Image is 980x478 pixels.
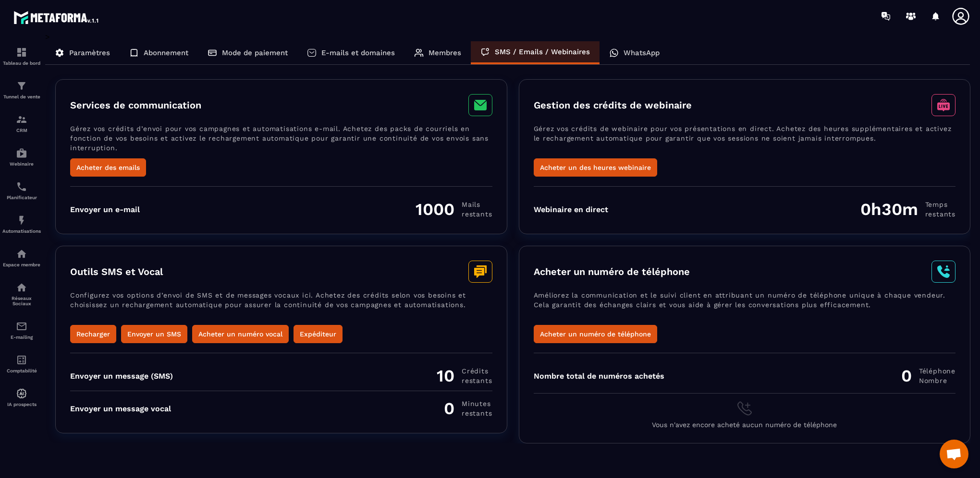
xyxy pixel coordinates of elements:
[624,48,660,57] p: WhatsApp
[16,181,27,192] img: scheduler
[534,205,608,214] div: Webinaire en direct
[192,325,289,343] button: Acheter un numéro vocal
[534,371,664,381] div: Nombre total de numéros achetés
[2,174,41,207] a: schedulerschedulerPlanificateur
[2,207,41,241] a: automationsautomationsAutomatisations
[16,147,27,159] img: automations
[534,99,692,111] h3: Gestion des crédits de webinaire
[534,124,956,158] p: Gérez vos crédits de webinaire pour vos présentations en direct. Achetez des heures supplémentair...
[16,47,27,58] img: formation
[462,399,492,408] span: minutes
[2,313,41,347] a: emailemailE-mailing
[69,48,110,57] p: Paramètres
[462,200,492,209] span: Mails
[901,366,955,386] div: 0
[2,335,41,340] p: E-mailing
[16,215,27,226] img: automations
[2,241,41,275] a: automationsautomationsEspace membre
[2,60,41,66] p: Tableau de bord
[462,366,492,376] span: Crédits
[2,128,41,133] p: CRM
[2,73,41,107] a: formationformationTunnel de vente
[2,368,41,373] p: Comptabilité
[462,408,492,418] span: restants
[919,376,955,385] span: Nombre
[144,48,188,57] p: Abonnement
[534,266,690,277] h3: Acheter un numéro de téléphone
[940,440,968,468] a: Ouvrir le chat
[16,114,27,125] img: formation
[16,388,27,399] img: automations
[70,404,171,413] div: Envoyer un message vocal
[534,325,657,343] button: Acheter un numéro de téléphone
[860,199,955,219] div: 0h30m
[2,347,41,381] a: accountantaccountantComptabilité
[2,161,41,167] p: Webinaire
[70,99,201,111] h3: Services de communication
[16,80,27,92] img: formation
[321,48,395,57] p: E-mails et domaines
[45,32,970,443] div: >
[13,9,100,26] img: logo
[462,376,492,385] span: restants
[2,402,41,407] p: IA prospects
[925,209,955,219] span: restants
[70,205,140,214] div: Envoyer un e-mail
[652,421,837,429] span: Vous n'avez encore acheté aucun numéro de téléphone
[416,199,492,219] div: 1000
[16,282,27,293] img: social-network
[444,398,492,418] div: 0
[534,158,657,177] button: Acheter un des heures webinaire
[70,266,163,277] h3: Outils SMS et Vocal
[121,325,187,343] button: Envoyer un SMS
[2,262,41,267] p: Espace membre
[925,200,955,209] span: Temps
[462,209,492,219] span: restants
[222,48,288,57] p: Mode de paiement
[919,366,955,376] span: Téléphone
[70,290,492,325] p: Configurez vos options d’envoi de SMS et de messages vocaux ici. Achetez des crédits selon vos be...
[437,366,492,386] div: 10
[2,94,41,99] p: Tunnel de vente
[16,321,27,332] img: email
[16,248,27,260] img: automations
[2,296,41,306] p: Réseaux Sociaux
[2,195,41,200] p: Planificateur
[2,39,41,73] a: formationformationTableau de bord
[70,371,173,381] div: Envoyer un message (SMS)
[2,228,41,234] p: Automatisations
[2,140,41,174] a: automationsautomationsWebinaire
[294,325,343,343] button: Expéditeur
[70,124,492,158] p: Gérez vos crédits d’envoi pour vos campagnes et automatisations e-mail. Achetez des packs de cour...
[429,48,461,57] p: Membres
[70,158,146,177] button: Acheter des emails
[16,354,27,366] img: accountant
[70,325,116,343] button: Recharger
[2,107,41,140] a: formationformationCRM
[534,290,956,325] p: Améliorez la communication et le suivi client en attribuant un numéro de téléphone unique à chaqu...
[495,48,590,56] p: SMS / Emails / Webinaires
[2,275,41,313] a: social-networksocial-networkRéseaux Sociaux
